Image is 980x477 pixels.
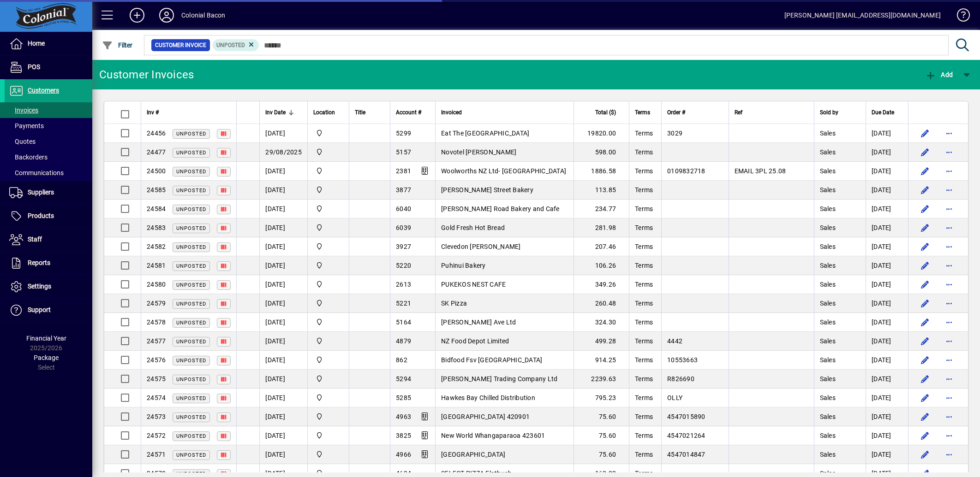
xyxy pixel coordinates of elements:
span: Terms [635,224,653,231]
div: Sold by [820,107,860,118]
span: 24578 [147,318,166,326]
span: Unposted [176,169,206,175]
div: Location [313,107,343,118]
span: 24581 [147,262,166,269]
button: More options [942,239,956,254]
span: Novotel [PERSON_NAME] [441,148,516,156]
span: 4547014847 [667,451,705,458]
button: More options [942,428,956,443]
td: [DATE] [866,256,908,275]
td: 598.00 [574,143,629,162]
span: 24573 [147,413,166,420]
span: 0109832718 [667,167,705,175]
span: Sales [820,186,836,194]
span: Terms [635,413,653,420]
span: Sales [820,318,836,326]
td: 75.60 [574,426,629,445]
span: Backorders [9,153,48,161]
td: [DATE] [259,181,307,200]
button: More options [942,201,956,216]
td: [DATE] [866,389,908,407]
button: More options [942,220,956,235]
span: 24574 [147,394,166,401]
button: More options [942,126,956,141]
button: More options [942,334,956,348]
td: 349.26 [574,275,629,294]
div: Total ($) [580,107,624,118]
span: Clevedon [PERSON_NAME] [441,243,521,250]
span: Terms [635,262,653,269]
span: Unposted [176,358,206,364]
a: Invoices [5,102,92,118]
td: [DATE] [259,370,307,389]
td: [DATE] [866,313,908,332]
span: Unposted [176,320,206,326]
a: Quotes [5,134,92,149]
span: [PERSON_NAME] Trading Company Ltd [441,375,557,383]
button: Edit [918,145,932,159]
span: 24500 [147,167,166,175]
span: Sales [820,262,836,269]
span: Package [34,354,59,361]
div: Due Date [872,107,902,118]
span: Invoiced [441,107,462,118]
span: Woolworths NZ Ltd- [GEOGRAPHIC_DATA] [441,167,566,175]
span: Provida [313,185,343,195]
td: [DATE] [866,370,908,389]
td: [DATE] [866,332,908,351]
td: [DATE] [259,294,307,313]
td: 106.26 [574,256,629,275]
td: 29/08/2025 [259,143,307,162]
span: Terms [635,186,653,194]
span: Sales [820,148,836,156]
td: 113.85 [574,181,629,200]
button: More options [942,258,956,273]
span: Terms [635,300,653,307]
span: Unposted [176,282,206,288]
span: Account # [396,107,421,118]
span: 24570 [147,470,166,477]
td: [DATE] [866,351,908,370]
span: Unposted [176,244,206,250]
span: Settings [28,283,51,290]
span: 4547015890 [667,413,705,420]
button: Edit [918,371,932,386]
a: Staff [5,228,92,251]
span: OLLY [667,394,682,401]
span: 2381 [396,167,411,175]
td: 207.46 [574,237,629,256]
span: Provida [313,279,343,289]
span: Unposted [176,150,206,156]
span: Unposted [176,414,206,420]
button: More options [942,315,956,330]
span: Filter [102,41,133,49]
div: Inv # [147,107,231,118]
td: [DATE] [866,294,908,313]
td: [DATE] [259,237,307,256]
span: 4879 [396,337,411,345]
a: Reports [5,252,92,275]
span: Sales [820,243,836,250]
span: 6040 [396,205,411,212]
span: 24580 [147,281,166,288]
td: 234.77 [574,200,629,218]
td: 795.23 [574,389,629,407]
span: Unposted [176,188,206,194]
span: 2613 [396,281,411,288]
span: EMAIL 3PL 25.08 [735,167,786,175]
span: 5299 [396,130,411,137]
div: Inv Date [265,107,302,118]
span: Financial Year [26,335,66,342]
td: [DATE] [866,218,908,237]
td: 19820.00 [574,124,629,143]
span: Unposted [176,301,206,307]
span: 24577 [147,337,166,345]
span: 10553663 [667,356,698,364]
td: [DATE] [259,275,307,294]
button: Edit [918,353,932,367]
span: Sales [820,394,836,401]
span: 4966 [396,451,411,458]
button: Add [122,7,152,24]
div: Account # [396,107,430,118]
span: [GEOGRAPHIC_DATA] [441,451,505,458]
